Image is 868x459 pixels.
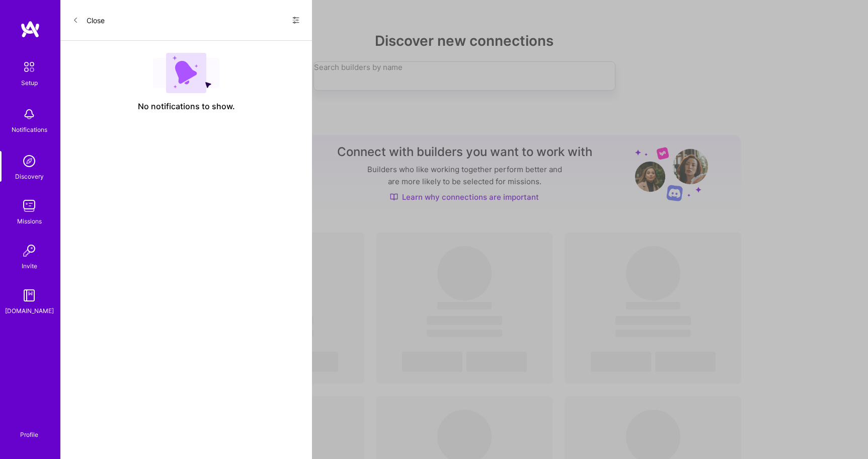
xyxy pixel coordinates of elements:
img: teamwork [19,196,39,216]
img: empty [153,53,219,93]
div: Profile [20,429,38,439]
div: Setup [21,78,38,88]
div: [DOMAIN_NAME] [5,305,54,316]
img: Invite [19,241,39,261]
a: Profile [17,419,42,439]
img: guide book [19,285,39,305]
div: Invite [22,261,37,271]
button: Close [72,12,105,28]
span: No notifications to show. [138,101,235,112]
div: Missions [17,216,42,226]
img: discovery [19,151,39,171]
img: logo [20,20,40,38]
img: bell [19,104,39,124]
img: setup [19,56,40,78]
div: Discovery [15,171,44,182]
div: Notifications [12,124,47,135]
